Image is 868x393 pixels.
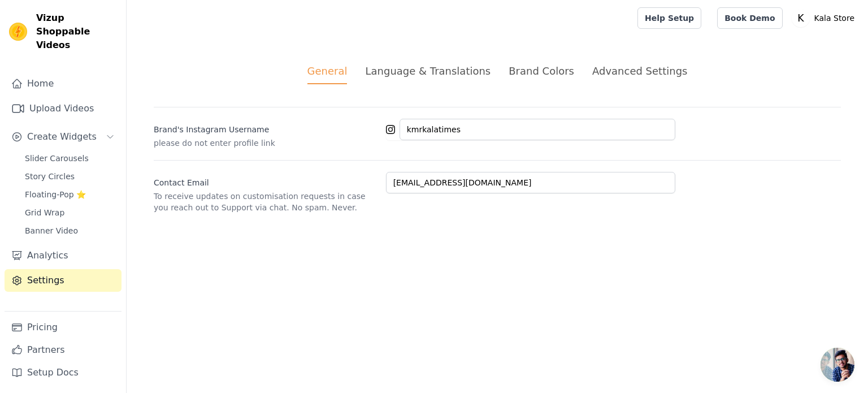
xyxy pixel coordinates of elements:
a: Help Setup [637,7,701,29]
a: Pricing [5,316,121,339]
label: Contact Email [154,172,377,188]
span: Create Widgets [27,130,97,144]
a: Slider Carousels [18,150,121,166]
a: Partners [5,339,121,361]
div: Language & Translations [365,63,491,79]
span: Slider Carousels [25,153,89,164]
a: Book Demo [717,7,782,29]
button: Create Widgets [5,126,121,148]
span: Floating-Pop ⭐ [25,189,86,200]
label: Brand's Instagram Username [154,119,377,135]
span: Vizup Shoppable Videos [36,11,117,52]
a: Story Circles [18,169,121,184]
a: Setup Docs [5,361,121,384]
span: Banner Video [25,225,78,236]
span: Grid Wrap [25,207,64,218]
a: Home [5,72,121,95]
p: Kala Store [810,8,859,28]
a: Upload Videos [5,97,121,120]
img: Vizup [9,23,27,41]
button: K Kala Store [792,8,859,28]
a: Floating-Pop ⭐ [18,187,121,202]
div: General [307,63,348,84]
span: Story Circles [25,171,75,182]
text: K [797,12,804,24]
a: Open chat [821,348,854,382]
div: Advanced Settings [592,63,687,79]
a: Grid Wrap [18,205,121,221]
a: Banner Video [18,223,121,239]
a: Settings [5,269,121,292]
p: please do not enter profile link [154,137,377,149]
p: To receive updates on customisation requests in case you reach out to Support via chat. No spam. ... [154,191,377,213]
a: Analytics [5,244,121,267]
div: Brand Colors [509,63,574,79]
